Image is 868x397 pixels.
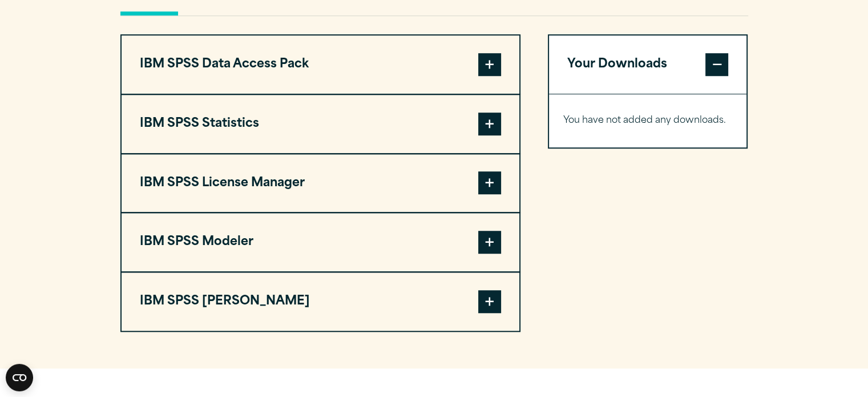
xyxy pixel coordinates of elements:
[122,213,519,271] button: IBM SPSS Modeler
[6,364,33,391] button: Open CMP widget
[549,35,747,94] button: Your Downloads
[122,35,519,94] button: IBM SPSS Data Access Pack
[122,154,519,212] button: IBM SPSS License Manager
[122,95,519,153] button: IBM SPSS Statistics
[122,272,519,331] button: IBM SPSS [PERSON_NAME]
[549,94,747,147] div: Your Downloads
[563,113,733,129] p: You have not added any downloads.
